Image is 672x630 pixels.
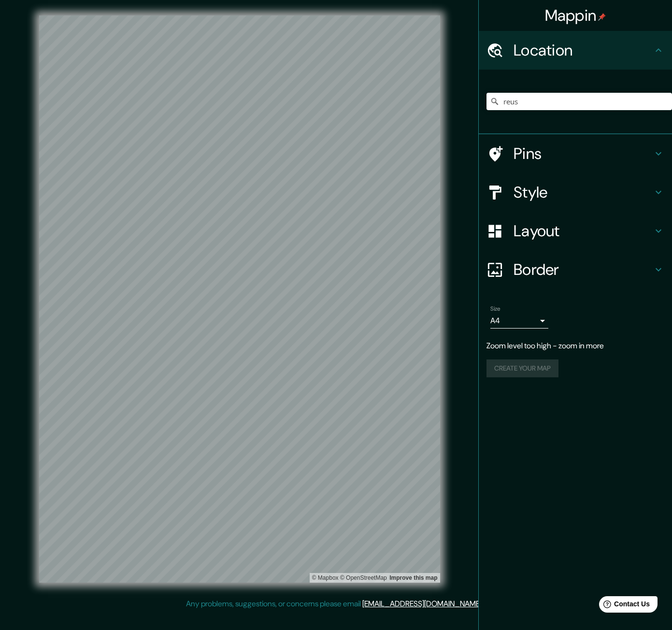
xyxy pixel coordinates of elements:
[586,592,661,619] iframe: Help widget launcher
[545,6,606,25] h4: Mappin
[340,574,387,581] a: OpenStreetMap
[479,134,672,173] div: Pins
[479,31,672,70] div: Location
[479,173,672,212] div: Style
[479,250,672,289] div: Border
[514,260,653,279] h4: Border
[39,15,440,583] canvas: Map
[486,93,672,110] input: Pick your city or area
[514,144,653,163] h4: Pins
[186,598,483,610] p: Any problems, suggestions, or concerns please email .
[479,212,672,250] div: Layout
[514,183,653,202] h4: Style
[514,221,653,241] h4: Layout
[362,599,482,609] a: [EMAIL_ADDRESS][DOMAIN_NAME]
[490,313,548,329] div: A4
[389,574,437,581] a: Map feedback
[490,305,500,313] label: Size
[514,41,653,60] h4: Location
[312,574,339,581] a: Mapbox
[598,13,606,21] img: pin-icon.png
[486,340,664,352] p: Zoom level too high - zoom in more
